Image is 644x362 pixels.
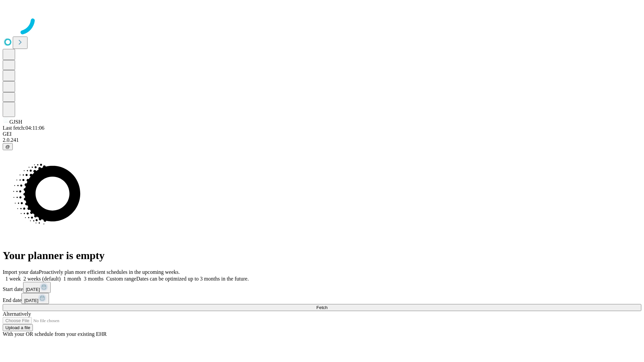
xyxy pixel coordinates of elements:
[3,249,641,262] h1: Your planner is empty
[3,304,641,311] button: Fetch
[316,305,327,310] span: Fetch
[3,311,31,317] span: Alternatively
[9,119,22,125] span: GJSH
[24,298,38,303] span: [DATE]
[5,144,10,149] span: @
[3,293,641,304] div: End date
[3,143,13,150] button: @
[3,137,641,143] div: 2.0.241
[26,287,40,292] span: [DATE]
[106,276,136,282] span: Custom range
[63,276,81,282] span: 1 month
[3,324,33,331] button: Upload a file
[3,125,44,131] span: Last fetch: 04:11:06
[39,269,180,275] span: Proactively plan more efficient schedules in the upcoming weeks.
[3,282,641,293] div: Start date
[5,276,21,282] span: 1 week
[23,282,51,293] button: [DATE]
[136,276,249,282] span: Dates can be optimized up to 3 months in the future.
[3,331,107,337] span: With your OR schedule from your existing EHR
[3,131,641,137] div: GEI
[21,293,49,304] button: [DATE]
[84,276,104,282] span: 3 months
[23,276,61,282] span: 2 weeks (default)
[3,269,39,275] span: Import your data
